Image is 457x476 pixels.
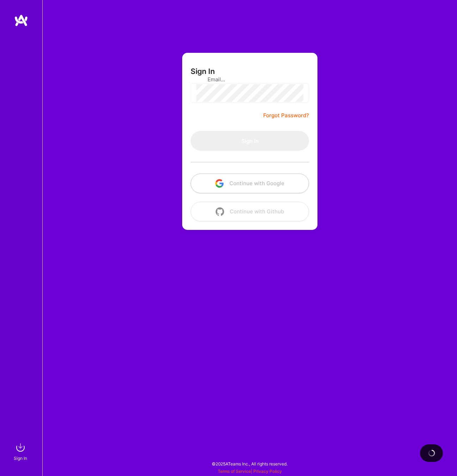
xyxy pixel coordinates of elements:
img: sign in [13,440,27,455]
button: Continue with Google [191,174,309,193]
button: Continue with Github [191,202,309,221]
a: Terms of Service [218,469,251,474]
input: Email... [208,70,292,88]
a: sign inSign In [15,440,27,462]
img: icon [215,179,224,188]
a: Privacy Policy [253,469,282,474]
img: icon [216,207,224,216]
div: Sign In [14,455,27,462]
img: loading [427,448,437,458]
img: logo [14,14,28,27]
button: Sign In [191,131,309,151]
a: Forgot Password? [263,111,309,120]
span: | [218,469,282,474]
div: © 2025 ATeams Inc., All rights reserved. [42,455,457,472]
h3: Sign In [191,67,215,76]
